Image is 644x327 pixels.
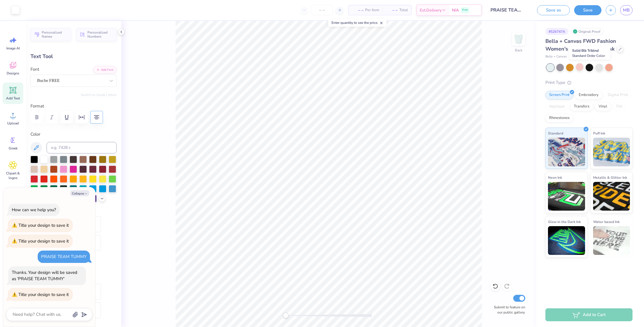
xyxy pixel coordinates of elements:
[30,103,117,109] label: Format
[548,138,585,166] img: Standard
[47,142,117,153] input: e.g. 7428 c
[12,207,56,213] div: How can we help you?
[420,7,442,13] span: Est. Delivery
[30,131,117,138] label: Color
[283,313,289,318] div: Accessibility label
[328,19,387,27] div: Enter quantity to see the price.
[30,66,39,73] label: Font
[593,174,627,180] span: Metallic & Glitter Ink
[41,254,87,259] div: PRAISE TEAM TUMMY
[3,171,22,180] span: Clipart & logos
[593,130,605,136] span: Puff Ink
[593,138,630,166] img: Puff Ink
[76,28,117,41] button: Personalized Numbers
[593,226,630,255] img: Water based Ink
[515,48,522,53] div: Back
[571,28,603,35] div: Original Proof
[623,7,630,14] span: MB
[42,30,68,39] span: Personalized Names
[620,5,632,15] a: MB
[18,222,69,228] div: Title your design to save it
[87,30,113,39] span: Personalized Numbers
[6,96,20,101] span: Add Text
[574,5,601,15] button: Save
[548,226,585,255] img: Glow in the Dark Ink
[18,292,69,297] div: Title your design to save it
[30,53,117,60] div: Text Tool
[545,102,568,111] div: Applique
[12,270,77,282] div: Thanks. Your design will be saved as 'PRAISE TEAM TUMMY'
[386,7,398,13] span: – –
[93,66,117,74] button: Add Font
[7,71,19,76] span: Designs
[545,114,573,122] div: Rhinestones
[81,93,117,97] button: Switch to Greek Letters
[545,91,573,99] div: Screen Print
[70,190,89,196] button: Collapse
[604,91,632,99] div: Digital Print
[593,182,630,211] img: Metallic & Glitter Ink
[399,7,408,13] span: Total
[537,5,570,15] button: Save as
[545,38,616,52] span: Bella + Canvas FWD Fashion Women's Festival Crop Tank
[365,7,379,13] span: Per Item
[548,182,585,211] img: Neon Ink
[30,28,71,41] button: Personalized Names
[548,219,581,225] span: Glow in the Dark Ink
[548,130,563,136] span: Standard
[613,102,626,111] div: Foil
[311,5,333,15] input: – –
[593,219,620,225] span: Water based Ink
[595,102,611,111] div: Vinyl
[486,4,528,16] input: Untitled Design
[462,8,468,12] span: Free
[491,305,525,315] label: Submit to feature on our public gallery.
[452,7,459,13] span: N/A
[7,121,19,126] span: Upload
[575,91,602,99] div: Embroidery
[572,53,605,58] span: Standard Order Color
[570,102,593,111] div: Transfers
[545,54,567,59] span: Bella + Canvas
[513,33,524,45] img: Back
[352,7,363,13] span: – –
[545,79,632,86] div: Print Type
[6,46,20,51] span: Image AI
[569,47,611,60] div: Solid Blk Triblnd
[545,28,568,35] div: # 526747A
[548,174,562,180] span: Neon Ink
[18,238,69,244] div: Title your design to save it
[9,146,18,151] span: Greek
